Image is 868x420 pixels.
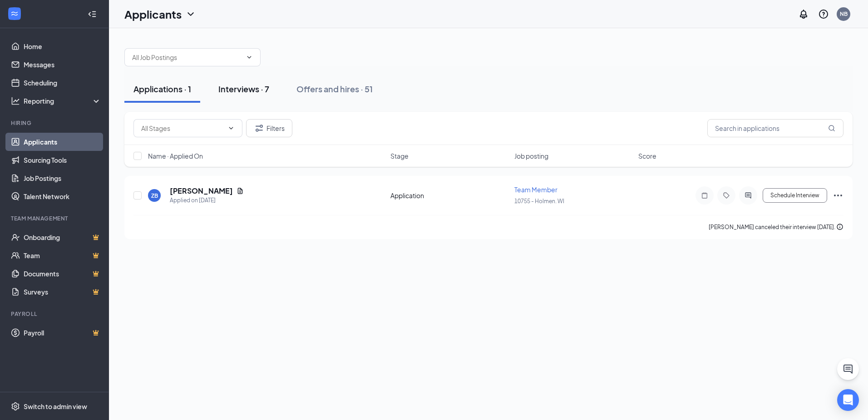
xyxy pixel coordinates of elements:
a: Messages [24,55,101,74]
svg: ChevronDown [246,54,253,61]
div: Application [390,191,509,200]
input: All Job Postings [132,52,242,62]
div: Applied on [DATE] [170,196,244,205]
div: Hiring [11,119,99,127]
div: NB [840,10,848,18]
svg: Document [237,187,244,195]
button: ChatActive [837,358,859,380]
div: Switch to admin view [24,402,87,411]
button: Filter Filters [246,119,292,137]
div: Applications · 1 [133,83,191,95]
span: 10755 - Holmen. WI [514,198,564,205]
div: Open Intercom Messenger [837,389,859,411]
span: Stage [390,151,409,160]
svg: Ellipses [833,190,843,201]
h5: [PERSON_NAME] [170,186,233,196]
svg: ActiveChat [743,192,754,199]
svg: WorkstreamLogo [10,9,19,18]
div: Reporting [24,96,102,105]
div: Interviews · 7 [218,83,269,95]
div: ZB [151,192,158,200]
h1: Applicants [124,6,182,22]
svg: Settings [11,402,20,411]
input: All Stages [141,123,224,133]
input: Search in applications [707,119,843,137]
span: Team Member [514,185,557,194]
div: Payroll [11,310,99,318]
svg: Analysis [11,96,20,105]
a: Talent Network [24,187,101,205]
span: Job posting [514,151,548,160]
svg: Note [699,192,710,199]
a: PayrollCrown [24,324,101,342]
a: DocumentsCrown [24,265,101,283]
div: Team Management [11,215,99,222]
svg: ChatActive [843,364,853,375]
a: Job Postings [24,169,101,187]
svg: QuestionInfo [818,9,829,20]
a: TeamCrown [24,246,101,265]
svg: Info [836,223,843,230]
svg: Collapse [88,10,97,19]
a: SurveysCrown [24,283,101,301]
svg: MagnifyingGlass [828,125,835,132]
svg: ChevronDown [185,9,196,20]
svg: Notifications [798,9,809,20]
button: Schedule Interview [763,188,827,203]
svg: Filter [254,123,265,134]
a: Scheduling [24,74,101,92]
svg: ChevronDown [227,125,235,132]
a: Home [24,37,101,55]
div: [PERSON_NAME] canceled their interview [DATE]. [709,223,843,232]
div: Offers and hires · 51 [296,83,373,95]
span: Score [638,151,656,160]
a: Applicants [24,133,101,151]
a: OnboardingCrown [24,228,101,246]
a: Sourcing Tools [24,151,101,169]
span: Name · Applied On [148,151,203,160]
svg: Tag [721,192,732,199]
